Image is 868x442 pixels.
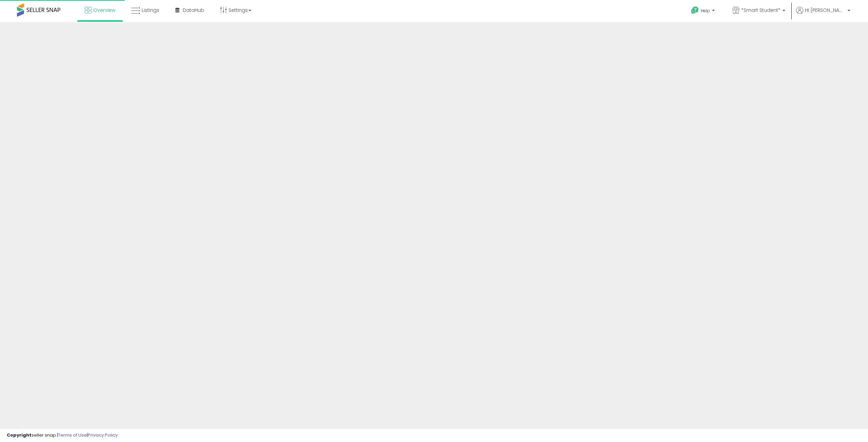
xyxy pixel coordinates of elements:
[686,1,722,22] a: Help
[796,7,850,22] a: Hi [PERSON_NAME]
[741,7,781,14] span: *Smart Student*
[183,7,204,14] span: DataHub
[93,7,115,14] span: Overview
[701,8,710,14] span: Help
[142,7,159,14] span: Listings
[691,6,699,15] i: Get Help
[805,7,846,14] span: Hi [PERSON_NAME]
